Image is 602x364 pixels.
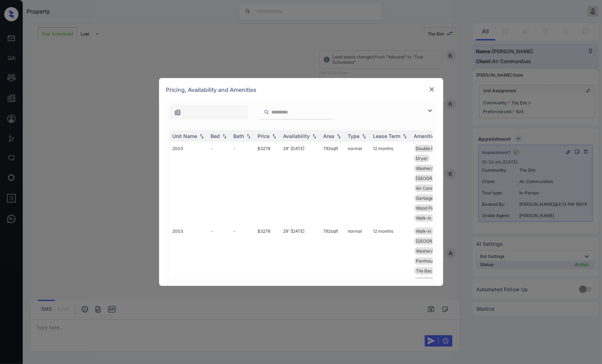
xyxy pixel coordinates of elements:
[416,228,448,234] span: Walk-in Closets
[281,225,321,307] td: 29' [DATE]
[416,166,445,171] span: Washer/Dryer
[173,133,197,139] div: Unit Name
[416,205,445,211] span: Wood Flooring
[208,225,231,307] td: -
[211,133,220,139] div: Bed
[321,142,345,225] td: 792 sqft
[416,258,444,264] span: Penthouse 1D
[414,133,438,139] div: Amenities
[370,142,411,225] td: 12 months
[311,134,318,139] img: sorting
[416,186,449,191] span: Air Conditionin...
[198,134,205,139] img: sorting
[416,278,450,283] span: Backlit Bathroo...
[245,134,252,139] img: sorting
[370,225,411,307] td: 12 months
[264,109,269,115] img: icon-zuma
[170,142,208,225] td: 2003
[335,134,342,139] img: sorting
[174,109,181,116] img: icon-zuma
[170,225,208,307] td: 2003
[255,142,281,225] td: $3278
[416,156,428,161] span: Dryer
[258,133,270,139] div: Price
[416,248,445,254] span: Washer/Dryer
[231,225,255,307] td: -
[283,133,310,139] div: Availability
[373,133,401,139] div: Lease Term
[345,142,370,225] td: normal
[255,225,281,307] td: $3278
[234,133,244,139] div: Bath
[428,86,435,93] img: close
[324,133,335,139] div: Area
[416,176,460,181] span: [GEOGRAPHIC_DATA]
[416,146,452,151] span: Double Height C...
[208,142,231,225] td: -
[416,195,453,201] span: Garbage disposa...
[281,142,321,225] td: 29' [DATE]
[231,142,255,225] td: -
[348,133,360,139] div: Type
[360,134,368,139] img: sorting
[416,215,448,221] span: Walk-in Closets
[416,238,460,244] span: [GEOGRAPHIC_DATA]
[159,78,443,101] div: Pricing, Availability and Amenities
[321,225,345,307] td: 792 sqft
[221,134,228,139] img: sorting
[401,134,408,139] img: sorting
[416,268,448,274] span: Tile Backsplash
[271,134,278,139] img: sorting
[426,106,434,115] img: icon-zuma
[345,225,370,307] td: normal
